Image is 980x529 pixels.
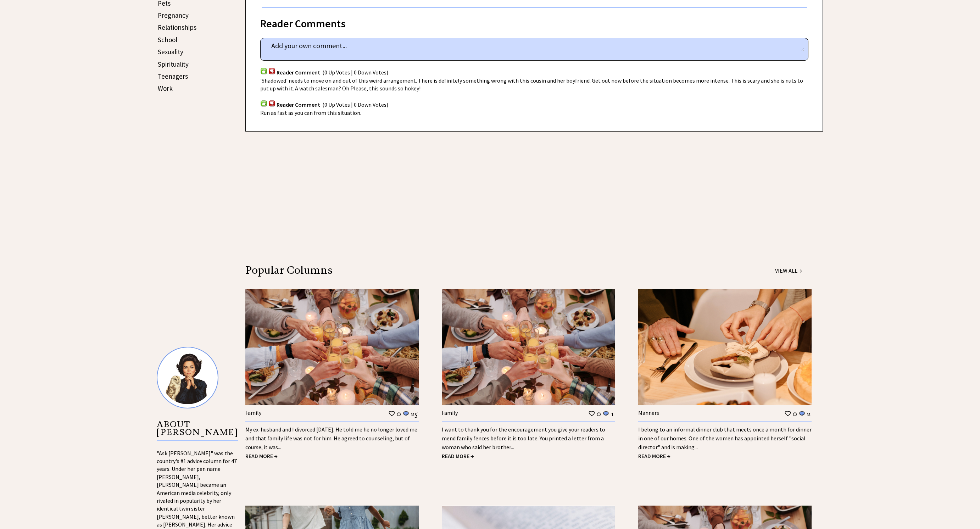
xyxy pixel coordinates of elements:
img: manners.jpg [638,289,812,405]
a: My ex-husband and I divorced [DATE]. He told me he no longer loved me and that family life was no... [245,426,417,451]
img: family.jpg [245,289,419,405]
img: votup.png [260,68,267,74]
img: votup.png [260,100,267,107]
a: Manners [638,409,659,416]
a: Family [245,409,261,416]
img: heart_outline%201.png [588,410,595,417]
a: READ MORE → [245,452,278,460]
iframe: Advertisement [157,113,228,325]
img: votdown.png [268,68,275,74]
a: Relationships [158,23,196,32]
span: (0 Up Votes | 0 Down Votes) [322,69,388,76]
a: Teenagers [158,72,188,80]
img: family.jpg [442,289,615,405]
img: message_round%201.png [602,411,609,417]
img: votdown.png [268,100,275,107]
a: I want to thank you for the encouragement you give your readers to mend family fences before it i... [442,426,605,451]
span: Reader Comment [277,69,320,76]
a: Spirituality [158,60,189,68]
div: Popular Columns [245,266,592,274]
td: 25 [411,409,418,418]
div: Reader Comments [260,16,808,27]
a: I belong to an informal dinner club that meets once a month for dinner in one of our homes. One o... [638,426,812,451]
p: ABOUT [PERSON_NAME] [157,421,238,441]
img: Ann8%20v2%20small.png [157,347,218,408]
a: Work [158,84,173,93]
a: Pregnancy [158,11,189,20]
td: 0 [792,409,797,418]
span: (0 Up Votes | 0 Down Votes) [322,101,388,108]
td: 0 [596,409,601,418]
span: Reader Comment [277,101,320,108]
img: message_round%201.png [402,411,410,417]
a: Family [442,409,458,416]
img: message_round%201.png [798,411,806,417]
iframe: Advertisement [322,149,747,249]
span: Run as fast as you can from this situation. [260,109,361,116]
a: School [158,35,177,44]
span: 'Shadowed' needs to move on and out of this weird arrangement. There is definitely something wron... [260,77,803,92]
a: VIEW ALL → [775,267,802,274]
a: READ MORE → [638,452,670,460]
td: 2 [807,409,811,418]
td: 1 [611,409,614,418]
td: 0 [396,409,401,418]
img: heart_outline%201.png [388,410,395,417]
a: READ MORE → [442,452,474,460]
img: heart_outline%201.png [784,410,791,417]
a: Sexuality [158,48,183,56]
